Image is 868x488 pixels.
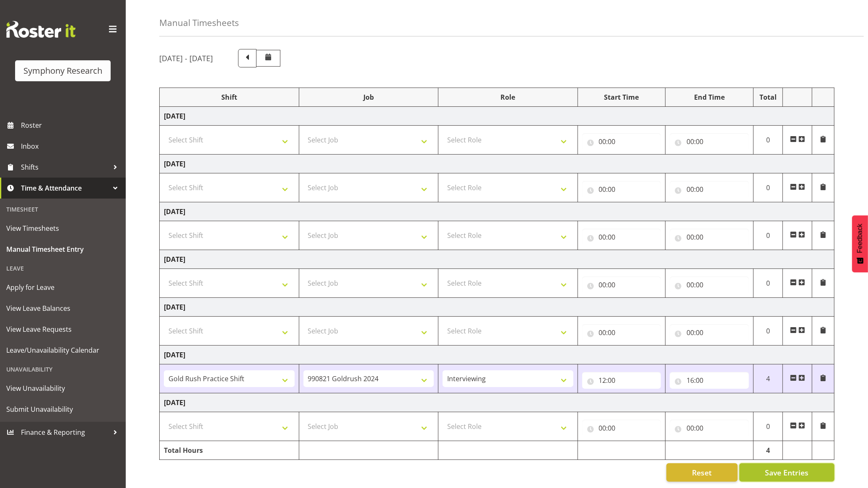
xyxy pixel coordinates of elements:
[754,221,783,250] td: 0
[856,224,864,253] span: Feedback
[754,126,783,155] td: 0
[160,346,834,364] td: [DATE]
[21,182,109,194] span: Time & Attendance
[2,260,124,277] div: Leave
[6,323,119,336] span: View Leave Requests
[2,298,124,319] a: View Leave Balances
[303,92,434,102] div: Job
[2,239,124,260] a: Manual Timesheet Entry
[582,133,661,150] input: Click to select...
[2,399,124,420] a: Submit Unavailability
[159,54,213,63] h5: [DATE] - [DATE]
[670,92,749,102] div: End Time
[670,229,749,245] input: Click to select...
[582,276,661,293] input: Click to select...
[2,361,124,378] div: Unavailability
[160,202,834,221] td: [DATE]
[160,393,834,412] td: [DATE]
[21,140,122,152] span: Inbox
[670,276,749,293] input: Click to select...
[2,201,124,218] div: Timesheet
[582,229,661,245] input: Click to select...
[6,344,119,356] span: Leave/Unavailability Calendar
[164,92,295,102] div: Shift
[852,215,868,272] button: Feedback - Show survey
[21,426,109,439] span: Finance & Reporting
[160,250,834,269] td: [DATE]
[21,119,122,132] span: Roster
[754,173,783,202] td: 0
[754,317,783,346] td: 0
[443,92,573,102] div: Role
[670,181,749,198] input: Click to select...
[666,463,738,482] button: Reset
[754,269,783,298] td: 0
[6,281,119,294] span: Apply for Leave
[6,222,119,235] span: View Timesheets
[21,161,109,173] span: Shifts
[160,107,834,126] td: [DATE]
[582,324,661,341] input: Click to select...
[6,21,75,38] img: Rosterit website logo
[582,181,661,198] input: Click to select...
[765,467,808,478] span: Save Entries
[6,382,119,395] span: View Unavailability
[754,441,783,460] td: 4
[670,420,749,436] input: Click to select...
[739,463,834,482] button: Save Entries
[754,364,783,393] td: 4
[6,243,119,256] span: Manual Timesheet Entry
[670,372,749,389] input: Click to select...
[160,298,834,317] td: [DATE]
[754,412,783,441] td: 0
[160,155,834,173] td: [DATE]
[758,92,778,102] div: Total
[6,403,119,416] span: Submit Unavailability
[23,65,102,77] div: Symphony Research
[692,467,712,478] span: Reset
[2,378,124,399] a: View Unavailability
[6,302,119,315] span: View Leave Balances
[670,324,749,341] input: Click to select...
[2,340,124,361] a: Leave/Unavailability Calendar
[582,372,661,389] input: Click to select...
[2,218,124,239] a: View Timesheets
[2,277,124,298] a: Apply for Leave
[159,18,239,28] h4: Manual Timesheets
[160,441,299,460] td: Total Hours
[582,92,661,102] div: Start Time
[582,420,661,436] input: Click to select...
[670,133,749,150] input: Click to select...
[2,319,124,340] a: View Leave Requests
